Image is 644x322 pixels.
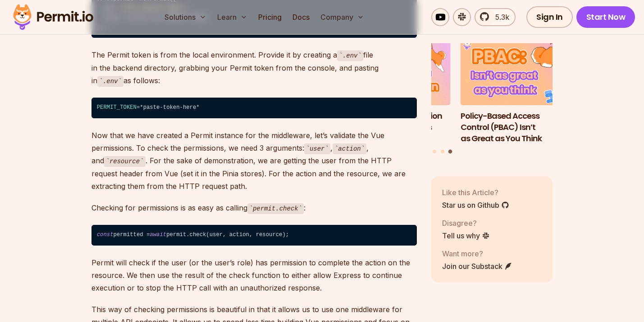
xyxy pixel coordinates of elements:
img: Permit logo [9,2,97,32]
h3: Implementing Authentication and Authorization in Next.js [329,111,451,133]
a: Docs [289,8,313,26]
a: Star us on Github [442,200,509,210]
h3: Policy-Based Access Control (PBAC) Isn’t as Great as You Think [461,111,582,144]
div: Posts [431,37,553,155]
img: Implementing Authentication and Authorization in Next.js [329,37,451,106]
p: Now that we have created a Permit instance for the middleware, let’s validate the Vue permissions... [91,129,417,192]
a: Sign In [526,6,573,28]
span: const [97,232,114,238]
button: Go to slide 1 [433,150,436,153]
code: action [333,143,366,154]
a: Start Now [576,6,635,28]
code: =*paste-token-here* [91,98,417,118]
p: Disagree? [442,218,490,228]
img: Policy-Based Access Control (PBAC) Isn’t as Great as You Think [461,37,582,106]
a: Policy-Based Access Control (PBAC) Isn’t as Great as You ThinkPolicy-Based Access Control (PBAC) ... [461,37,582,144]
p: The Permit token is from the local environment. Provide it by creating a file in the backend dire... [91,49,417,87]
button: Solutions [161,8,210,26]
li: 2 of 3 [329,37,451,144]
a: 5.3k [475,8,516,26]
p: Permit will check if the user (or the user’s role) has permission to complete the action on the r... [91,256,417,294]
p: Like this Article? [442,187,509,198]
button: Learn [214,8,251,26]
a: Join our Substack [442,261,512,272]
li: 3 of 3 [461,37,582,144]
code: resource [104,156,146,167]
button: Go to slide 2 [441,150,444,153]
button: Company [317,8,368,26]
a: Tell us why [442,230,490,241]
p: Want more? [442,248,512,259]
code: permitted = permit.check(user, action, resource); [91,225,417,246]
button: Go to slide 3 [448,150,452,154]
span: 5.3k [490,12,509,22]
code: user [304,143,330,154]
a: Pricing [255,8,285,26]
span: await [150,232,166,238]
code: .env [97,76,123,87]
code: .env [337,50,363,61]
p: Checking for permissions is as easy as calling : [91,201,417,215]
span: PERMIT_TOKEN [97,104,137,111]
code: permit.check [247,203,304,214]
